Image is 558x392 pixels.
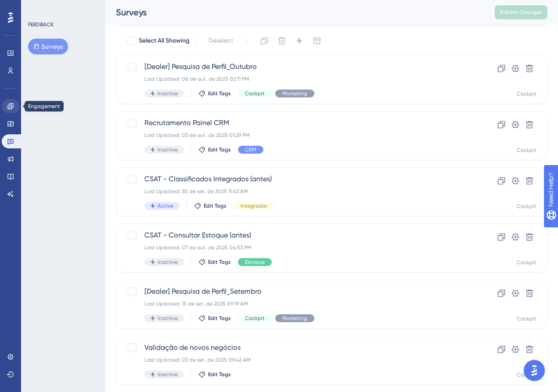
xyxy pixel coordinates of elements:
div: FEEDBACK [28,21,54,28]
button: Edit Tags [198,259,231,266]
span: Integrador [241,202,267,209]
div: Cockpit [517,90,536,97]
button: Deselect [201,33,241,49]
span: Recrutamento Painel CRM [144,118,449,128]
span: Edit Tags [208,371,231,378]
div: Last Updated: 03 de out. de 2025 01:29 PM [144,132,449,139]
span: Edit Tags [208,259,231,266]
span: Validação de novos negócios [144,342,449,353]
span: Cockpit [245,90,265,97]
span: CRM [245,146,256,153]
button: Edit Tags [194,202,227,209]
span: Cockpit [245,315,265,322]
span: Estoque [245,259,265,266]
span: Edit Tags [208,146,231,153]
span: [Dealer] Pesquisa de Perfil_Outubro [144,61,449,72]
span: Inactive [158,315,178,322]
button: Edit Tags [198,146,231,153]
div: Last Updated: 03 de set. de 2025 09:42 AM [144,356,449,363]
div: Last Updated: 08 de out. de 2025 02:11 PM [144,76,449,83]
span: Need Help? [21,2,55,13]
span: Inactive [158,146,178,153]
button: Publish Changes [495,5,547,19]
span: Inactive [158,259,178,266]
button: Surveys [28,39,68,54]
div: Cockpit [517,147,536,154]
div: Cockpit [517,203,536,210]
span: CSAT - Consultar Estoque (antes) [144,230,449,241]
span: Inactive [158,90,178,97]
div: Surveys [116,6,473,18]
span: Select All Showing [139,36,190,46]
span: Publish Changes [500,9,542,16]
button: Edit Tags [198,371,231,378]
button: Edit Tags [198,315,231,322]
span: CSAT - Classificados Integrados (antes) [144,174,449,184]
div: Last Updated: 15 de set. de 2025 09:19 AM [144,300,449,307]
span: Inactive [158,371,178,378]
iframe: UserGuiding AI Assistant Launcher [521,357,547,384]
span: Marketing [282,90,307,97]
div: Cockpit [517,315,536,322]
span: Edit Tags [208,90,231,97]
span: Deselect [209,36,233,46]
span: [Dealer] Pesquisa de Perfil_Setembro [144,286,449,297]
div: Last Updated: 07 de out. de 2025 04:53 PM [144,244,449,251]
span: Edit Tags [204,202,227,209]
div: Cockpit [517,259,536,266]
div: Last Updated: 30 de set. de 2025 11:43 AM [144,188,449,195]
button: Edit Tags [198,90,231,97]
span: Marketing [282,315,307,322]
span: Edit Tags [208,315,231,322]
div: Cockpit [517,371,536,378]
span: Active [158,202,173,209]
